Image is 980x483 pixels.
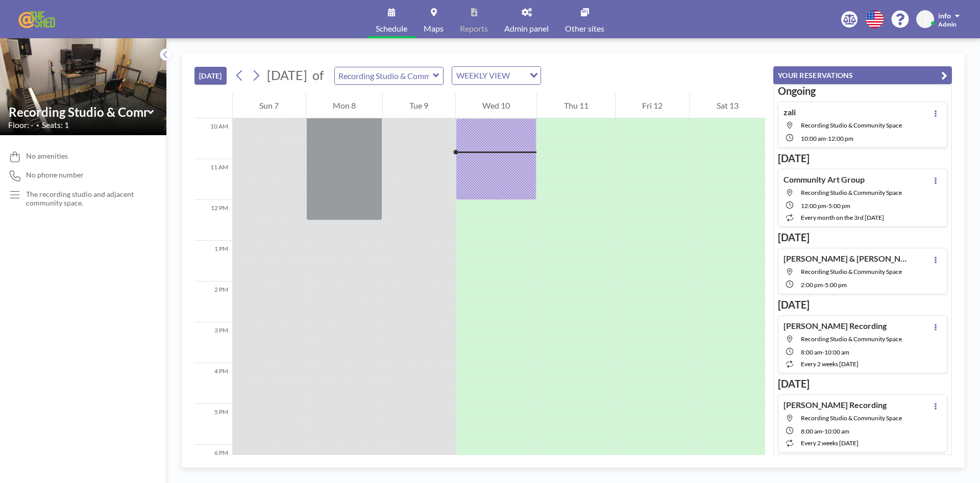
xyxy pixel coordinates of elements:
[267,67,307,83] span: [DATE]
[778,231,947,244] h3: [DATE]
[194,282,232,322] div: 2 PM
[194,159,232,200] div: 11 AM
[783,321,887,331] h4: [PERSON_NAME] Recording
[194,118,232,159] div: 10 AM
[825,281,847,289] span: 5:00 PM
[778,152,947,165] h3: [DATE]
[456,93,537,118] div: Wed 10
[504,24,549,33] span: Admin panel
[938,11,951,20] span: info
[454,69,512,82] span: WEEKLY VIEW
[801,268,902,275] span: Recording Studio & Community Space
[565,24,604,33] span: Other sites
[194,241,232,282] div: 1 PM
[826,202,828,210] span: -
[801,360,859,368] span: every 2 weeks [DATE]
[233,93,306,118] div: Sun 7
[801,427,822,435] span: 8:00 AM
[616,93,690,118] div: Fri 12
[801,281,823,289] span: 2:00 PM
[783,253,911,264] h4: [PERSON_NAME] & [PERSON_NAME] "I've changed my mind" podcast
[537,93,615,118] div: Thu 11
[801,335,902,343] span: Recording Studio & Community Space
[828,202,850,210] span: 5:00 PM
[376,24,407,33] span: Schedule
[801,214,884,221] span: every month on the 3rd [DATE]
[938,20,957,28] span: Admin
[826,135,828,142] span: -
[778,298,947,311] h3: [DATE]
[828,135,853,142] span: 12:00 PM
[783,107,796,117] h4: zali
[424,24,444,33] span: Maps
[924,15,926,24] span: I
[801,348,822,356] span: 8:00 AM
[801,189,902,196] span: Recording Studio & Community Space
[801,121,902,129] span: Recording Studio & Community Space
[801,414,902,422] span: Recording Studio & Community Space
[801,135,826,142] span: 10:00 AM
[823,281,825,289] span: -
[801,202,826,210] span: 12:00 PM
[26,170,84,180] span: No phone number
[194,322,232,363] div: 3 PM
[8,120,34,130] span: Floor: -
[335,67,433,84] input: Recording Studio & Community Space
[822,348,824,356] span: -
[690,93,765,118] div: Sat 13
[194,200,232,241] div: 12 PM
[42,120,69,130] span: Seats: 1
[16,9,61,30] img: organization-logo
[306,93,383,118] div: Mon 8
[312,67,324,83] span: of
[822,427,824,435] span: -
[194,363,232,404] div: 4 PM
[801,439,859,447] span: every 2 weeks [DATE]
[9,105,148,119] input: Recording Studio & Community Space
[26,151,68,161] span: No amenities
[513,69,524,82] input: Search for option
[773,66,952,84] button: YOUR RESERVATIONS
[824,427,849,435] span: 10:00 AM
[778,377,947,390] h3: [DATE]
[26,190,146,208] p: The recording studio and adjacent community space.
[452,67,541,84] div: Search for option
[778,85,947,97] h3: Ongoing
[194,67,227,85] button: [DATE]
[783,174,865,185] h4: Community Art Group
[36,122,39,129] span: •
[194,404,232,445] div: 5 PM
[824,348,849,356] span: 10:00 AM
[783,400,887,410] h4: [PERSON_NAME] Recording
[460,24,488,33] span: Reports
[383,93,455,118] div: Tue 9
